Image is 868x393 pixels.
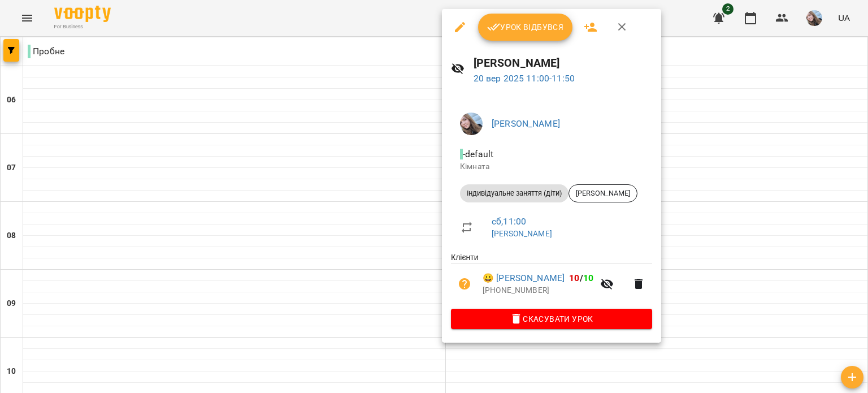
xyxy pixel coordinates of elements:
[569,273,579,283] span: 10
[492,229,552,238] a: [PERSON_NAME]
[460,161,643,172] p: Кімната
[568,184,637,202] div: [PERSON_NAME]
[460,312,643,326] span: Скасувати Урок
[483,285,593,296] p: [PHONE_NUMBER]
[569,188,637,198] span: [PERSON_NAME]
[460,149,496,159] span: - default
[569,273,593,283] b: /
[460,188,568,198] span: Індивідуальне заняття (діти)
[474,54,652,72] h6: [PERSON_NAME]
[460,113,483,135] img: bf9a92cc88290a008437499403f6dd0a.jpg
[451,270,478,297] button: Візит ще не сплачено. Додати оплату?
[451,309,652,329] button: Скасувати Урок
[487,20,564,34] span: Урок відбувся
[474,73,575,84] a: 20 вер 2025 11:00-11:50
[492,216,526,227] a: сб , 11:00
[492,118,560,129] a: [PERSON_NAME]
[483,271,565,285] a: 😀 [PERSON_NAME]
[478,14,573,41] button: Урок відбувся
[451,252,652,308] ul: Клієнти
[583,273,593,283] span: 10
